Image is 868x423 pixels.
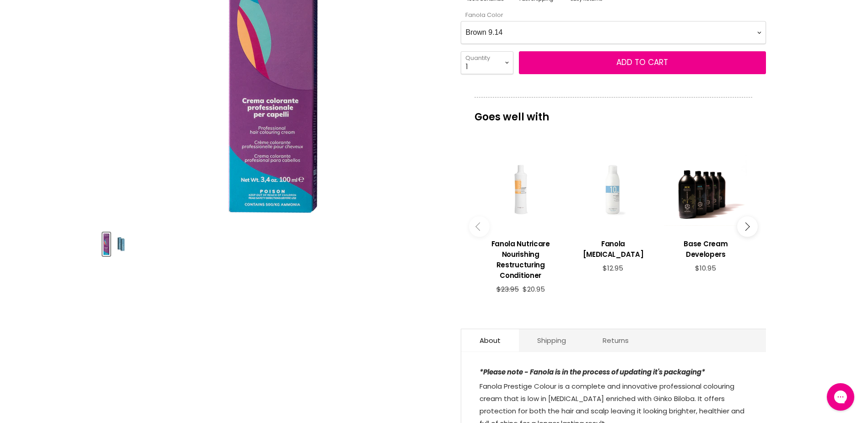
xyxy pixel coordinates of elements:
a: About [461,329,519,352]
a: View product:Fanola Peroxide [571,232,655,264]
span: $20.95 [523,284,545,294]
img: Fanola Color [114,233,128,255]
span: Add to cart [616,57,668,68]
button: Fanola Color [113,233,129,256]
button: Add to cart [519,51,766,74]
p: Goes well with [474,97,752,127]
select: Quantity [461,51,513,74]
span: $10.95 [695,263,716,273]
img: Fanola Color [103,233,109,255]
span: $12.95 [603,263,623,273]
a: Returns [584,329,647,352]
a: View product:Fanola Nutricare Nourishing Restructuring Conditioner [479,232,562,285]
button: Fanola Color [102,233,110,256]
a: Shipping [519,329,584,352]
strong: *Please note - Fanola is in the process of updating it's packaging* [480,367,705,377]
a: View product:Base Cream Developers [664,232,747,264]
iframe: Gorgias live chat messenger [822,380,859,414]
span: $23.95 [496,284,519,294]
h3: Fanola Nutricare Nourishing Restructuring Conditioner [479,239,562,281]
div: Product thumbnails [101,230,446,256]
h3: Fanola [MEDICAL_DATA] [571,239,655,260]
h3: Base Cream Developers [664,239,747,260]
label: Fanola Color [461,11,503,19]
